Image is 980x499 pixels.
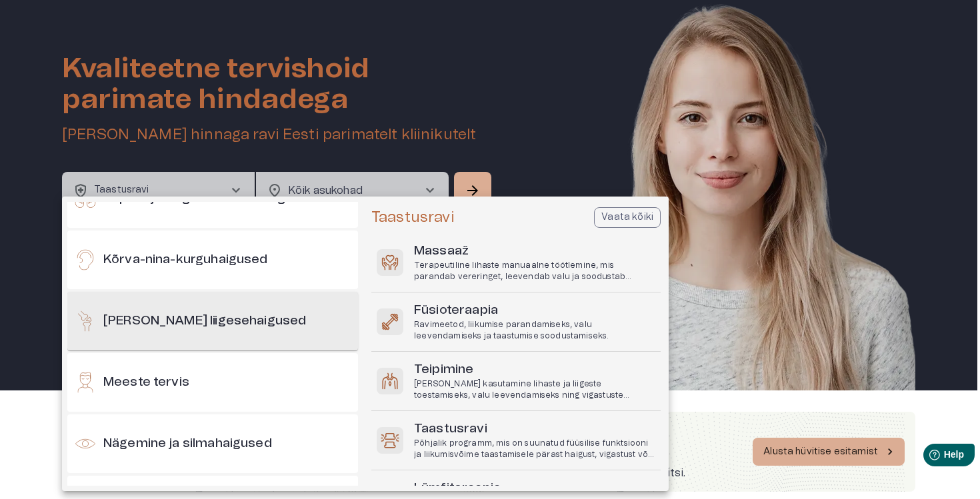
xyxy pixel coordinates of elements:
[601,211,653,225] p: Vaata kõiki
[414,260,655,282] p: Terapeutiline lihaste manuaalne töötlemine, mis parandab vereringet, leevendab valu ja soodustab ...
[414,361,655,379] h6: Teipimine
[414,420,655,438] h6: Taastusravi
[414,480,655,498] h6: Lümfiteraapia
[594,207,661,228] button: Vaata kõiki
[103,435,272,453] h6: Nägemine ja silmahaigused
[371,208,455,227] h5: Taastusravi
[103,251,268,269] h6: Kõrva-nina-kurguhaigused
[876,438,980,476] iframe: Help widget launcher
[414,438,655,460] p: Põhjalik programm, mis on suunatud füüsilise funktsiooni ja liikumisvõime taastamisele pärast hai...
[414,319,655,342] p: Ravimeetod, liikumise parandamiseks, valu leevendamiseks ja taastumise soodustamiseks.
[414,378,655,401] p: [PERSON_NAME] kasutamine lihaste ja liigeste toestamiseks, valu leevendamiseks ning vigastuste en...
[103,312,306,330] h6: [PERSON_NAME] liigesehaigused
[103,374,189,392] h6: Meeste tervis
[414,302,655,320] h6: Füsioteraapia
[414,243,655,260] h6: Massaaž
